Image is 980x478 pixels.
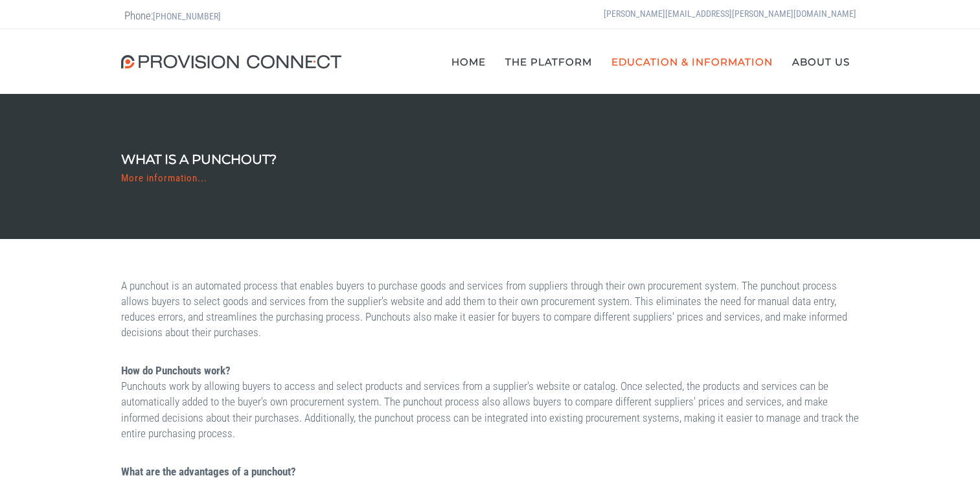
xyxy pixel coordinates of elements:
[442,29,496,94] a: Home
[604,8,856,19] a: [PERSON_NAME][EMAIL_ADDRESS][PERSON_NAME][DOMAIN_NAME]
[121,363,860,441] p: Punchouts work by allowing buyers to access and select products and services from a supplier's we...
[121,364,231,377] b: How do Punchouts work?
[121,278,860,341] p: A punchout is an automated process that enables buyers to purchase goods and services from suppli...
[496,29,602,94] a: The Platform
[121,465,296,478] b: What are the advantages of a punchout?
[121,173,277,184] h4: More information...
[121,152,277,166] h1: What is a Punchout?
[153,11,221,21] a: [PHONE_NUMBER]
[782,29,860,94] a: About Us
[602,29,782,94] a: Education & Information
[121,55,348,69] img: Provision Connect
